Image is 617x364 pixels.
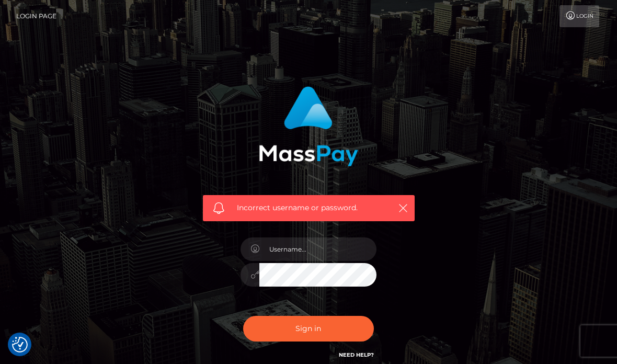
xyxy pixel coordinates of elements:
input: Username... [259,237,376,261]
img: MassPay Login [259,86,358,166]
img: Revisit consent button [12,337,28,352]
a: Login [559,5,599,27]
span: Incorrect username or password. [237,202,386,213]
button: Consent Preferences [12,337,28,352]
a: Login Page [16,5,56,27]
button: Sign in [243,316,374,342]
a: Need Help? [339,351,374,358]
